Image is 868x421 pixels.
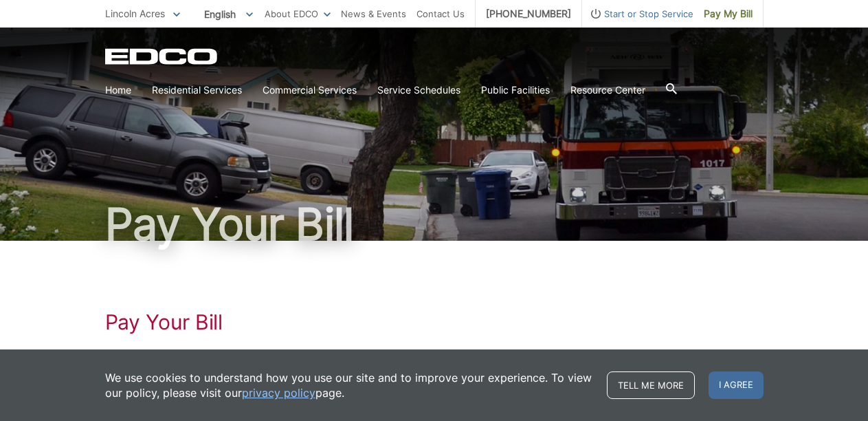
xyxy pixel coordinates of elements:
[416,6,465,21] a: Contact Us
[105,8,165,19] span: Lincoln Acres
[377,83,460,98] a: Service Schedules
[481,83,550,98] a: Public Facilities
[105,348,151,363] a: Click Here
[105,48,219,65] a: EDCD logo. Return to the homepage.
[607,371,695,399] a: Tell me more
[105,202,764,246] h1: Pay Your Bill
[341,6,406,21] a: News & Events
[105,83,131,98] a: Home
[152,83,242,98] a: Residential Services
[570,83,645,98] a: Resource Center
[105,370,593,400] p: We use cookies to understand how you use our site and to improve your experience. To view our pol...
[709,371,764,399] span: I agree
[105,348,764,363] p: to View, Pay, and Manage Your Bill Online
[242,385,315,400] a: privacy policy
[105,310,764,334] h1: Pay Your Bill
[265,6,331,21] a: About EDCO
[704,6,753,21] span: Pay My Bill
[263,83,357,98] a: Commercial Services
[194,3,263,25] span: English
